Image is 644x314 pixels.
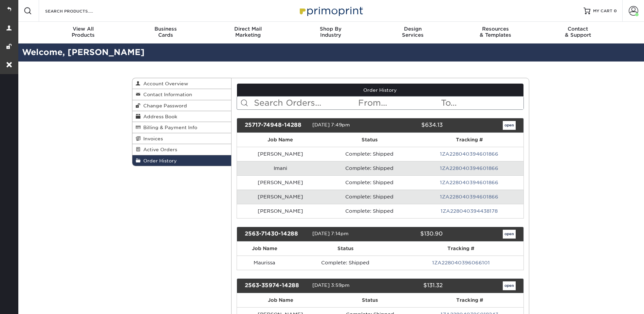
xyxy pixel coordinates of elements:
[503,230,516,239] a: open
[503,281,516,290] a: open
[324,147,415,161] td: Complete: Shipped
[614,8,617,13] span: 0
[237,204,324,218] td: [PERSON_NAME]
[537,26,619,32] span: Contact
[237,256,292,270] td: Maurissa
[237,161,324,175] td: Imani
[312,231,349,236] span: [DATE] 7:14pm
[324,175,415,190] td: Complete: Shipped
[42,26,125,32] span: View All
[372,22,454,43] a: DesignServices
[440,97,523,109] input: To...
[17,46,644,59] h2: Welcome, [PERSON_NAME]
[141,103,187,108] span: Change Password
[375,281,448,290] div: $131.32
[440,165,498,171] a: 1ZA228040394601866
[42,22,125,43] a: View AllProducts
[289,26,372,38] div: Industry
[124,26,207,38] div: Cards
[415,133,523,147] th: Tracking #
[297,3,365,18] img: Primoprint
[324,293,416,307] th: Status
[440,194,498,199] a: 1ZA228040394601866
[237,242,292,256] th: Job Name
[42,26,125,38] div: Products
[237,175,324,190] td: [PERSON_NAME]
[141,147,177,152] span: Active Orders
[292,242,399,256] th: Status
[537,22,619,43] a: Contact& Support
[454,26,537,32] span: Resources
[289,22,372,43] a: Shop ByIndustry
[132,100,232,111] a: Change Password
[240,281,312,290] div: 2563-35974-14288
[207,26,289,32] span: Direct Mail
[537,26,619,38] div: & Support
[141,125,197,130] span: Billing & Payment Info
[207,26,289,38] div: Marketing
[289,26,372,32] span: Shop By
[237,190,324,204] td: [PERSON_NAME]
[132,155,232,166] a: Order History
[237,147,324,161] td: [PERSON_NAME]
[399,242,523,256] th: Tracking #
[372,26,454,32] span: Design
[141,81,188,86] span: Account Overview
[416,293,523,307] th: Tracking #
[292,256,399,270] td: Complete: Shipped
[441,208,498,214] a: 1ZA228040394438178
[454,26,537,38] div: & Templates
[440,151,498,157] a: 1ZA228040394601866
[324,161,415,175] td: Complete: Shipped
[132,111,232,122] a: Address Book
[240,121,312,130] div: 25717-74948-14288
[141,114,177,119] span: Address Book
[432,260,490,265] a: 1ZA228040396066101
[132,122,232,133] a: Billing & Payment Info
[593,8,612,14] span: MY CART
[132,144,232,155] a: Active Orders
[207,22,289,43] a: Direct MailMarketing
[372,26,454,38] div: Services
[44,7,111,15] input: SEARCH PRODUCTS.....
[324,190,415,204] td: Complete: Shipped
[141,92,192,97] span: Contact Information
[375,121,448,130] div: $634.13
[237,133,324,147] th: Job Name
[324,133,415,147] th: Status
[440,180,498,185] a: 1ZA228040394601866
[132,89,232,100] a: Contact Information
[454,22,537,43] a: Resources& Templates
[312,122,350,127] span: [DATE] 7:49pm
[132,78,232,89] a: Account Overview
[141,136,163,141] span: Invoices
[141,158,177,163] span: Order History
[357,97,440,109] input: From...
[124,22,207,43] a: BusinessCards
[375,230,448,239] div: $130.90
[237,293,324,307] th: Job Name
[240,230,312,239] div: 2563-71430-14288
[312,282,350,288] span: [DATE] 3:59pm
[324,204,415,218] td: Complete: Shipped
[503,121,516,130] a: open
[237,84,523,97] a: Order History
[132,133,232,144] a: Invoices
[253,97,357,109] input: Search Orders...
[124,26,207,32] span: Business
